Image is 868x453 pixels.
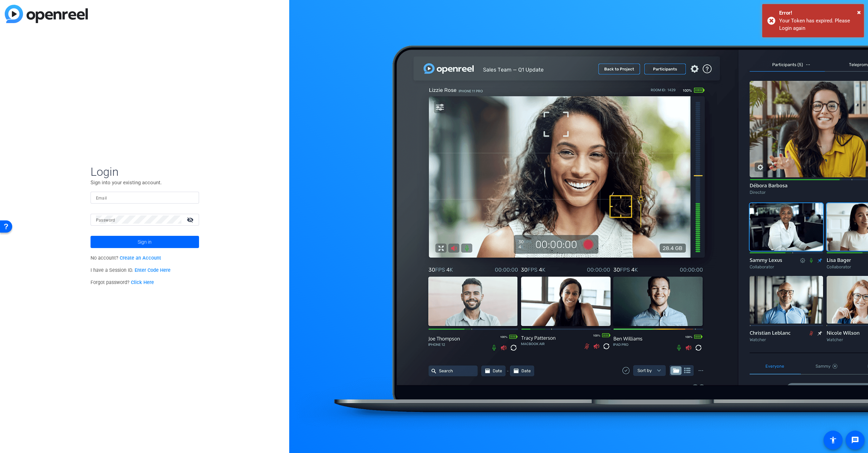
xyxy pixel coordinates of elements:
[183,215,199,225] mat-icon: visibility_off
[91,179,199,186] p: Sign into your existing account.
[96,193,194,202] input: Enter Email Address
[5,5,88,23] img: blue-gradient.svg
[857,7,861,17] button: Close
[96,218,115,223] mat-label: Password
[829,436,837,444] mat-icon: accessibility
[91,267,171,273] span: I have a Session ID.
[857,8,861,16] span: ×
[138,233,152,250] span: Sign in
[851,436,859,444] mat-icon: message
[120,255,161,261] a: Create an Account
[131,280,154,285] a: Click Here
[135,267,171,273] a: Enter Code Here
[779,9,859,17] div: Error!
[91,165,199,179] span: Login
[91,236,199,248] button: Sign in
[96,196,107,201] mat-label: Email
[779,17,859,32] div: Your Token has expired. Please Login again
[91,280,154,285] span: Forgot password?
[91,255,161,261] span: No account?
